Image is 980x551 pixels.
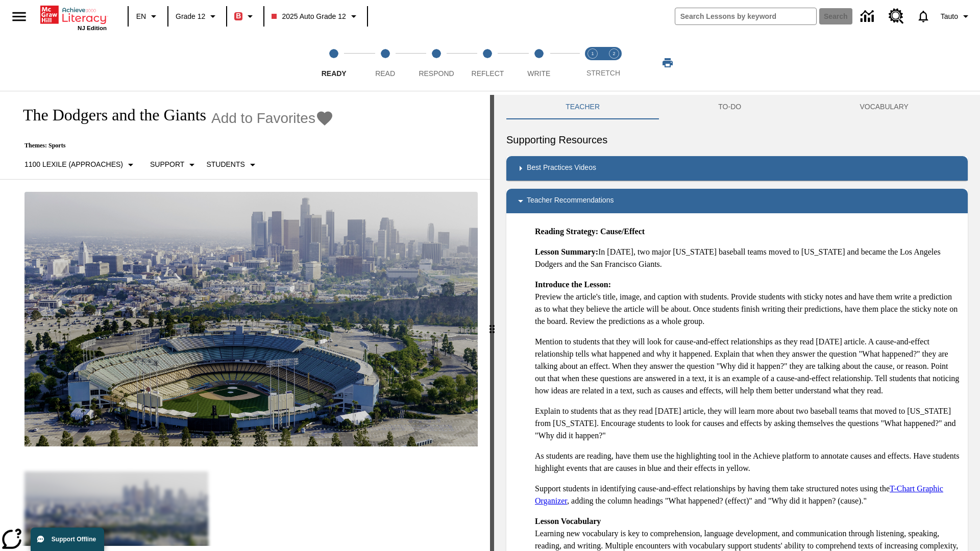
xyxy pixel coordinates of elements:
button: Ready step 1 of 5 [304,35,363,91]
strong: Cause/Effect [600,227,645,236]
span: EN [136,11,146,22]
img: Dodgers stadium. [24,192,478,447]
button: Print [651,54,684,72]
button: Stretch Read step 1 of 2 [578,35,607,91]
span: B [236,10,241,22]
button: Scaffolds, Support [146,156,202,174]
p: Teacher Recommendations [527,195,614,207]
button: Read step 2 of 5 [355,35,414,91]
a: T-Chart Graphic Organizer [535,484,943,505]
p: Themes: Sports [12,142,334,149]
button: Class: 2025 Auto Grade 12, Select your class [267,7,363,26]
div: Home [40,4,107,31]
p: Explain to students that as they read [DATE] article, they will learn more about two baseball tea... [535,405,960,442]
button: Select Lexile, 1100 Lexile (Approaches) [20,156,141,174]
p: Mention to students that they will look for cause-and-effect relationships as they read [DATE] ar... [535,336,960,397]
button: Language: EN, Select a language [132,7,164,26]
span: Read [375,69,395,78]
a: Resource Center, Will open in new tab [883,3,910,30]
button: Stretch Respond step 2 of 2 [599,35,629,91]
div: Instructional Panel Tabs [506,95,968,119]
button: Profile/Settings [937,7,976,26]
span: Grade 12 [176,11,205,22]
p: As students are reading, have them use the highlighting tool in the Achieve platform to annotate ... [535,450,960,474]
p: Support [150,159,184,170]
text: 1 [591,51,594,56]
strong: Reading Strategy: [535,227,598,236]
p: 1100 Lexile (Approaches) [24,159,123,170]
h6: Supporting Resources [506,132,968,148]
div: Press Enter or Spacebar and then press right and left arrow keys to move the slider [490,95,494,551]
span: Write [527,69,550,78]
strong: Lesson Vocabulary [535,517,601,525]
input: search field [675,8,816,24]
button: Reflect step 4 of 5 [458,35,517,91]
button: Open side menu [4,2,34,32]
span: STRETCH [586,69,620,77]
span: Tauto [941,11,958,22]
strong: Introduce the Lesson: [535,280,611,289]
span: NJ Edition [78,25,107,31]
h1: The Dodgers and the Giants [12,106,206,124]
button: Support Offline [31,528,104,551]
p: Preview the article's title, image, and caption with students. Provide students with sticky notes... [535,279,960,328]
span: Add to Favorites [211,110,315,127]
span: Support Offline [52,536,96,543]
button: Select Student [202,156,262,174]
div: Teacher Recommendations [506,189,968,213]
span: Reflect [472,69,504,78]
p: Support students in identifying cause-and-effect relationships by having them take structured not... [535,483,960,507]
button: Add to Favorites - The Dodgers and the Giants [211,109,334,127]
button: Write step 5 of 5 [509,35,569,91]
span: Respond [419,69,454,78]
a: Data Center [854,3,883,31]
text: 2 [612,51,615,56]
span: Ready [322,69,347,78]
button: Boost Class color is red. Change class color [230,7,260,26]
p: Best Practices Videos [527,162,596,174]
div: Best Practices Videos [506,156,968,181]
div: activity [494,95,980,551]
a: Notifications [910,3,937,30]
button: Grade: Grade 12, Select a grade [171,7,223,26]
button: Teacher [506,95,659,119]
strong: Lesson Summary: [535,247,598,256]
p: In [DATE], two major [US_STATE] baseball teams moved to [US_STATE] and became the Los Angeles Dod... [535,246,960,270]
button: VOCABULARY [800,95,968,119]
span: 2025 Auto Grade 12 [272,11,346,22]
button: Respond step 3 of 5 [407,35,466,91]
p: Students [206,159,244,170]
button: TO-DO [659,95,800,119]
